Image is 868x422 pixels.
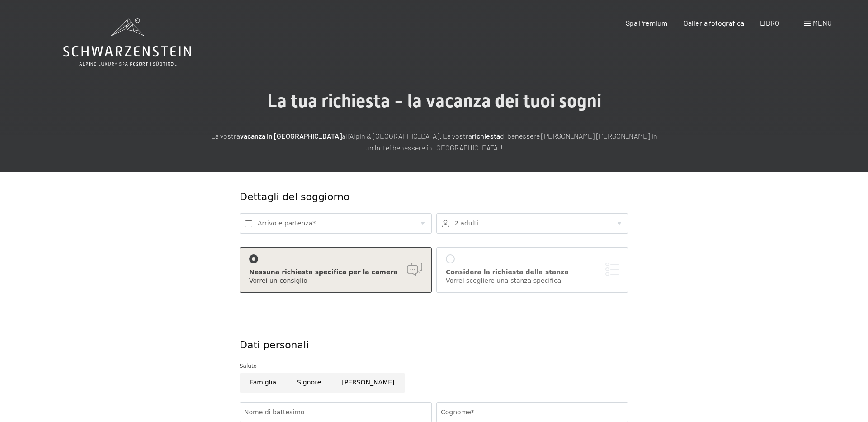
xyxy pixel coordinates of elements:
font: Saluto [240,363,257,369]
font: Vorrei scegliere una stanza specifica [446,277,561,284]
font: La vostra [211,131,240,140]
font: richiesta [472,131,500,140]
font: La tua richiesta - la vacanza dei tuoi sogni [267,90,601,112]
font: Dati personali [240,339,309,351]
font: vacanza in [GEOGRAPHIC_DATA] [240,131,342,140]
font: di benessere [PERSON_NAME] [PERSON_NAME] in un hotel benessere in [GEOGRAPHIC_DATA]! [365,131,657,152]
a: LIBRO [760,19,779,27]
font: Considera la richiesta della stanza [446,268,569,276]
font: menu [813,19,832,27]
font: all'Alpin & [GEOGRAPHIC_DATA]. La vostra [342,131,472,140]
a: Spa Premium [626,19,667,27]
a: Galleria fotografica [684,19,744,27]
font: Nessuna richiesta specifica per la camera [249,268,398,276]
font: Dettagli del soggiorno [240,191,349,202]
font: Vorrei un consiglio [249,277,307,284]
